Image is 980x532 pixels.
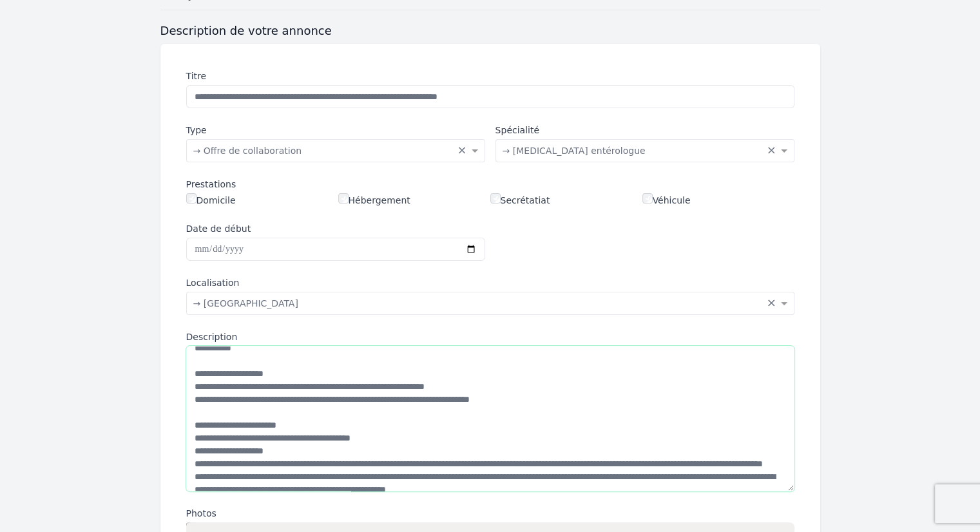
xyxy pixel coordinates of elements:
[160,23,820,39] h3: Description de votre annonce
[186,124,485,137] label: Type
[642,193,653,204] input: Véhicule
[490,193,550,207] label: Secrétatiat
[767,297,778,310] span: Clear all
[186,178,794,191] div: Prestations
[186,507,794,520] label: Photos
[186,330,794,343] label: Description
[186,70,794,82] label: Titre
[186,276,794,289] label: Localisation
[767,144,778,157] span: Clear all
[186,222,485,235] label: Date de début
[490,193,501,204] input: Secrétatiat
[457,144,468,157] span: Clear all
[338,193,410,207] label: Hébergement
[186,193,236,207] label: Domicile
[338,193,349,204] input: Hébergement
[495,124,794,137] label: Spécialité
[642,193,691,207] label: Véhicule
[186,193,197,204] input: Domicile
